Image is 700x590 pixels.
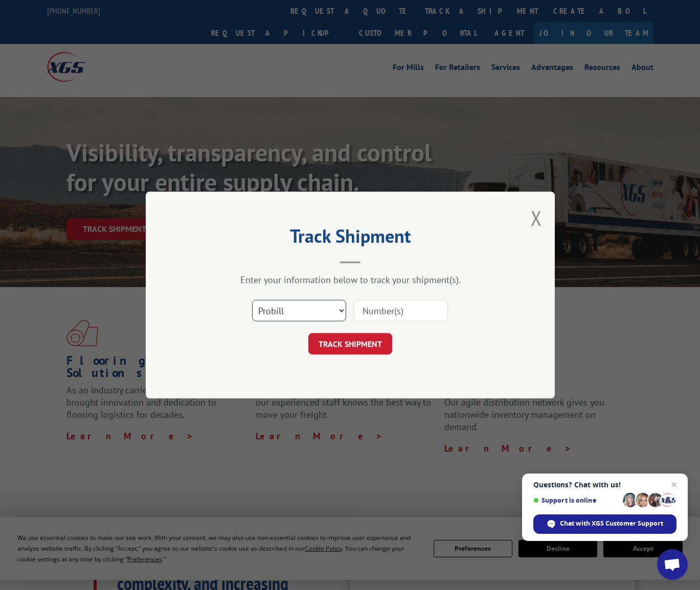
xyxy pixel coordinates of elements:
button: TRACK SHIPMENT [308,333,392,355]
h2: Track Shipment [197,229,504,248]
span: Questions? Chat with us! [533,481,676,489]
span: Support is online [533,497,619,504]
div: Open chat [657,549,688,580]
div: Enter your information below to track your shipment(s). [197,274,504,286]
span: Close chat [668,479,680,491]
div: Chat with XGS Customer Support [533,514,676,534]
button: Close modal [531,204,542,231]
span: Chat with XGS Customer Support [560,519,663,528]
input: Number(s) [354,300,448,321]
